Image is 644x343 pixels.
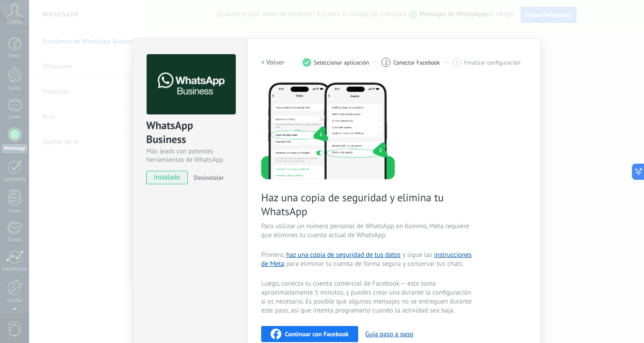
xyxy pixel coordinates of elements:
span: Desinstalar [194,174,224,182]
span: Finalizar configuración [464,59,521,66]
button: Guía paso a paso [365,330,414,339]
span: instalado [147,171,187,184]
h2: < Volver [261,58,284,67]
span: 2 [385,59,388,66]
span: Continuar con Facebook [285,331,349,337]
button: Desinstalar [190,171,224,184]
button: Continuar con Facebook [261,326,358,342]
button: < Volver [261,54,284,70]
span: Primero, y sigue las para eliminar tu cuenta de forma segura y conservar tus chats. [261,251,474,269]
span: Haz una copia de seguridad y elimina tu WhatsApp [261,191,474,218]
div: WhatsApp Business [146,118,234,147]
a: haz una copia de seguridad de tus datos [286,251,401,259]
span: 3 [455,59,458,66]
img: delete personal phone [261,81,395,179]
a: instrucciones de Meta [261,251,472,268]
span: Luego, conecta tu cuenta comercial de Facebook — esto toma aproximadamente 5 minutos, y puedes cr... [261,279,474,315]
span: Para utilizar un número personal de WhatsApp en Kommo, Meta requiere que elimines tu cuenta actua... [261,222,474,240]
img: logo_main.png [147,54,236,115]
span: Conectar Facebook [393,59,440,66]
div: Más leads con potentes herramientas de WhatsApp [146,147,234,164]
span: Seleccionar aplicación [314,59,369,66]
